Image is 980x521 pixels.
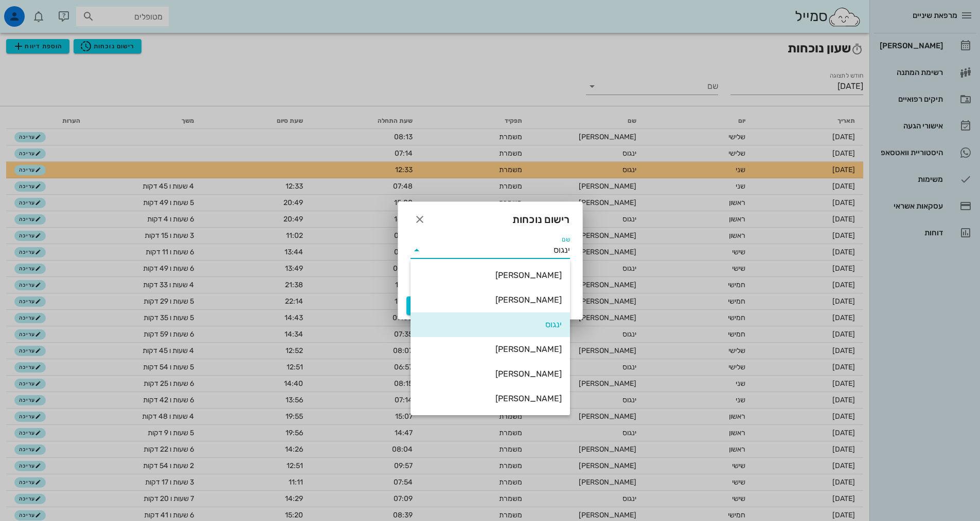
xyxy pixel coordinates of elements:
[419,344,562,354] div: [PERSON_NAME]
[419,295,562,305] div: [PERSON_NAME]
[406,296,439,315] button: יציאה
[419,270,562,280] div: [PERSON_NAME]
[419,394,562,403] div: [PERSON_NAME]
[404,265,576,288] div: שעת כניסה: 07:14
[398,202,582,234] div: רישום נוכחות
[419,320,562,329] div: ינגוס
[562,236,570,244] label: שם
[419,369,562,379] div: [PERSON_NAME]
